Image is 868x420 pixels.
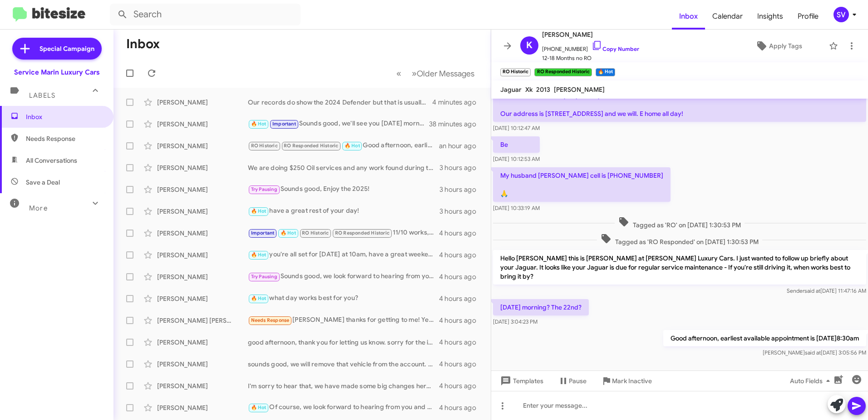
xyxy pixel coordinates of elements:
input: Search [110,4,301,25]
p: Hello [PERSON_NAME] this is [PERSON_NAME] at [PERSON_NAME] Luxury Cars. I just wanted to follow u... [493,250,866,285]
div: 4 hours ago [439,360,483,369]
span: RO Historic [251,143,278,149]
div: [PERSON_NAME] [157,141,248,150]
span: [PERSON_NAME] [542,29,639,40]
div: 3 hours ago [439,185,483,194]
small: 🔥 Hot [596,68,615,76]
span: Tagged as 'RO Responded' on [DATE] 1:30:53 PM [597,233,762,246]
span: Mark Inactive [612,373,652,389]
h1: Inbox [126,37,160,51]
span: Needs Response [251,317,290,323]
div: Good afternoon, earliest available appointment is [DATE]8:30am [248,140,439,151]
button: SV [826,7,858,22]
div: Sounds good, we look forward to hearing from you and hope your healing process goes well. [248,271,439,282]
span: said at [805,349,821,356]
button: Auto Fields [783,373,841,389]
div: [PERSON_NAME] [PERSON_NAME] [157,316,248,325]
span: Auto Fields [790,373,833,389]
div: Our records do show the 2024 Defender but that is usually 21k miles or 2yrs. I apologize for the ... [248,98,432,107]
span: All Conversations [26,156,77,165]
div: 4 hours ago [439,403,483,412]
div: 4 hours ago [439,272,483,281]
p: Hi [PERSON_NAME] - my husband [PERSON_NAME] has left two messages ([DATE] and [DATE]) at your dea... [493,78,866,122]
div: 3 hours ago [439,163,483,172]
span: 🔥 Hot [251,405,266,410]
small: RO Responded Historic [534,68,592,76]
a: Inbox [672,3,705,30]
div: an hour ago [439,141,483,150]
span: [PERSON_NAME] [554,85,605,94]
span: K [526,38,533,53]
div: 4 hours ago [439,294,483,303]
a: Copy Number [592,45,639,52]
div: SV [833,7,849,22]
div: sounds good, we will remove that vehicle from the account. Have a great day! [248,360,439,369]
span: Sender [DATE] 11:47:16 AM [787,287,866,294]
span: 🔥 Hot [281,230,296,236]
div: 4 hours ago [439,338,483,347]
span: Apply Tags [769,38,802,54]
span: 🔥 Hot [251,252,266,258]
span: [DATE] 10:12:47 AM [493,125,540,131]
div: [PERSON_NAME] [157,98,248,107]
span: [PHONE_NUMBER] [542,40,639,54]
a: Profile [790,3,826,30]
span: RO Historic [302,230,329,236]
span: said at [804,287,820,294]
span: « [396,68,401,79]
span: Labels [29,91,55,100]
div: 4 hours ago [439,250,483,260]
span: Save a Deal [26,178,60,187]
span: RO Responded Historic [335,230,390,236]
small: RO Historic [500,68,531,76]
div: [PERSON_NAME] [157,381,248,390]
div: Of course, we look forward to hearing from you and getting your vehicle in for service. [248,402,439,413]
span: Inbox [26,112,103,121]
div: We are doing $250 Oil services and any work found during the complimentary multipoint inspection ... [248,163,439,172]
div: good afternoon, thank you for letting us know. sorry for the inconvenience. [248,338,439,347]
span: 🔥 Hot [345,143,360,149]
div: [PERSON_NAME] [157,272,248,281]
span: 🔥 Hot [251,295,266,301]
div: [PERSON_NAME] [157,207,248,216]
div: 4 hours ago [439,316,483,325]
span: Pause [569,373,587,389]
div: you're all set for [DATE] at 10am, have a great weekend and we will see you [DATE] morning! [248,250,439,260]
span: 2013 [536,85,550,94]
button: Previous [391,64,407,83]
div: 38 minutes ago [429,120,483,129]
a: Special Campaign [12,38,102,60]
span: 🔥 Hot [251,121,266,127]
span: Important [251,230,275,236]
div: [PERSON_NAME] [157,185,248,194]
span: Try Pausing [251,274,277,280]
button: Apply Tags [732,38,824,54]
p: [DATE] morning? The 22nd? [493,299,589,315]
p: My husband [PERSON_NAME] cell is [PHONE_NUMBER] 🙏 [493,167,671,202]
div: what day works best for you? [248,293,439,304]
div: [PERSON_NAME] [157,403,248,412]
button: Templates [491,373,551,389]
span: [DATE] 10:33:19 AM [493,205,540,211]
span: Xk [525,85,533,94]
div: 4 minutes ago [432,98,483,107]
div: [PERSON_NAME] [157,250,248,260]
div: I'm sorry to hear that, we have made some big changes here in the service department and would li... [248,381,439,390]
div: Sounds good, we'll see you [DATE] morning [248,119,429,129]
div: Sounds good, Enjoy the 2025! [248,184,439,195]
span: Tagged as 'RO' on [DATE] 1:30:53 PM [615,216,745,230]
div: [PERSON_NAME] [157,120,248,129]
span: Important [272,121,296,127]
div: Service Marin Luxury Cars [14,68,100,77]
nav: Page navigation example [391,64,480,83]
p: Good afternoon, earliest available appointment is [DATE]8:30am [663,330,866,346]
div: have a great rest of your day! [248,206,439,216]
span: Special Campaign [39,44,94,53]
div: [PERSON_NAME] [157,338,248,347]
a: Insights [750,3,790,30]
span: 🔥 Hot [251,208,266,214]
span: Try Pausing [251,186,277,192]
p: Be [493,136,540,153]
div: 3 hours ago [439,207,483,216]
